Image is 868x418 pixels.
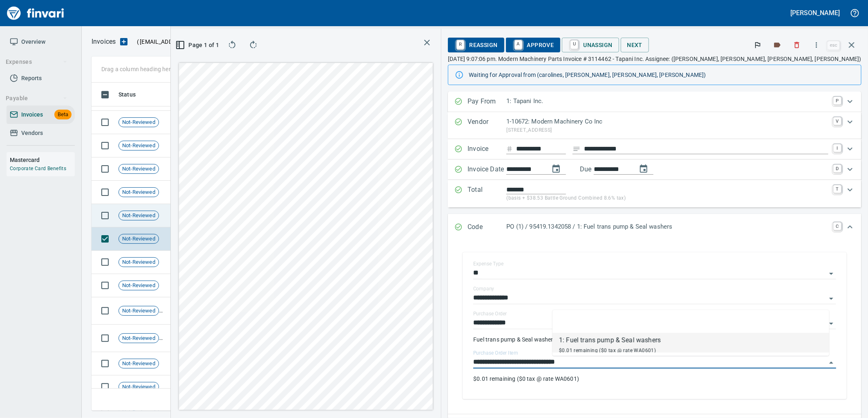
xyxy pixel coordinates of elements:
[159,335,173,341] span: Pages Split
[119,90,136,99] span: Status
[21,110,43,120] span: Invoices
[132,38,235,46] p: ( )
[92,37,116,47] nav: breadcrumb
[570,40,578,49] a: U
[119,282,159,290] span: Not-Reviewed
[21,73,42,83] span: Reports
[833,117,841,125] a: V
[119,142,159,150] span: Not-Reviewed
[448,38,504,52] button: RReassign
[119,235,159,243] span: Not-Reviewed
[825,35,861,55] span: Close invoice
[562,38,619,52] button: UUnassign
[468,185,506,202] p: Total
[515,40,522,49] a: A
[468,164,506,175] p: Invoice Date
[6,93,67,103] span: Payable
[119,119,159,126] span: Not-Reviewed
[791,9,840,17] h5: [PERSON_NAME]
[568,38,612,52] span: Unassign
[559,348,656,353] span: $0.01 remaining ($0 tax @ rate WA0601)
[473,351,518,356] label: Purchase Order Item
[448,55,861,63] p: [DATE] 9:07:06 pm. Modern Machinery Parts Invoice # 3114462 - Tapani Inc. Assignee: ([PERSON_NAME...
[119,212,159,220] span: Not-Reviewed
[825,318,837,329] button: Open
[473,312,507,317] label: Purchase Order
[828,41,840,50] a: esc
[469,67,855,82] div: Waiting for Approval from (carolines, [PERSON_NAME], [PERSON_NAME], [PERSON_NAME])
[788,36,806,54] button: Discard
[473,262,503,267] label: Expense Type
[573,145,581,153] svg: Invoice description
[833,222,841,230] a: C
[506,38,561,52] button: AApprove
[2,91,71,106] button: Payable
[119,307,159,315] span: Not-Reviewed
[177,38,219,52] button: Page 1 of 1
[473,335,836,344] p: Fuel trans pump & Seal washers
[468,97,506,107] p: Pay From
[833,185,841,193] a: T
[119,335,159,342] span: Not-Reviewed
[749,36,767,54] button: Flag
[546,159,566,179] button: change date
[627,40,643,50] span: Next
[825,357,837,369] button: Close
[7,106,75,124] a: InvoicesBeta
[825,268,837,279] button: Open
[621,38,649,53] button: Next
[473,375,836,383] p: $0.01 remaining ($0 tax @ rate WA0601)
[454,38,497,52] span: Reassign
[448,180,861,207] div: Expand
[7,33,75,51] a: Overview
[456,40,464,49] a: R
[7,124,75,142] a: Vendors
[506,97,828,106] p: 1: Tapani Inc.
[580,164,619,174] p: Due
[21,128,43,138] span: Vendors
[10,155,75,164] h6: Mastercard
[833,144,841,152] a: I
[119,383,159,391] span: Not-Reviewed
[468,144,506,155] p: Invoice
[506,222,828,231] p: PO (1) / 95419.1342058 / 1: Fuel trans pump & Seal washers
[159,307,173,314] span: Pages Split
[119,360,159,368] span: Not-Reviewed
[119,165,159,173] span: Not-Reviewed
[119,189,159,196] span: Not-Reviewed
[5,3,66,23] img: Finvari
[54,110,72,119] span: Beta
[10,166,66,171] a: Corporate Card Benefits
[448,160,861,180] div: Expand
[119,258,159,266] span: Not-Reviewed
[808,36,825,54] button: More
[833,97,841,105] a: P
[506,126,828,135] p: [STREET_ADDRESS]
[506,144,513,154] svg: Invoice number
[2,54,71,70] button: Expenses
[7,69,75,88] a: Reports
[181,40,215,50] span: Page 1 of 1
[92,37,116,47] p: Invoices
[139,38,233,46] span: [EMAIL_ADDRESS][DOMAIN_NAME]
[833,164,841,173] a: D
[21,37,45,47] span: Overview
[448,214,861,241] div: Expand
[768,36,786,54] button: Labels
[473,287,494,292] label: Company
[512,38,554,52] span: Approve
[559,335,661,345] div: 1: Fuel trans pump & Seal washers
[119,90,146,99] span: Status
[468,117,506,134] p: Vendor
[448,92,861,112] div: Expand
[506,194,828,202] p: (basis + $38.53 Battle Ground Combined 8.6% tax)
[789,7,842,19] button: [PERSON_NAME]
[6,57,67,67] span: Expenses
[506,117,828,126] p: 1-10672: Modern Machinery Co Inc
[116,37,132,47] button: Upload an Invoice
[468,222,506,233] p: Code
[634,159,653,179] button: change due date
[448,139,861,160] div: Expand
[448,112,861,139] div: Expand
